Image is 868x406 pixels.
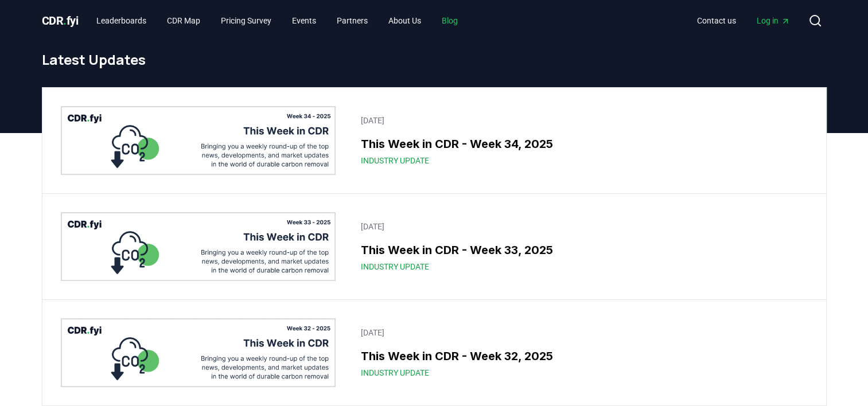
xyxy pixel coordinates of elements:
a: Events [283,10,325,31]
span: Industry Update [361,367,429,378]
h1: Latest Updates [42,50,827,69]
img: This Week in CDR - Week 33, 2025 blog post image [61,212,336,281]
img: This Week in CDR - Week 34, 2025 blog post image [61,106,336,175]
a: CDR Map [158,10,209,31]
a: Partners [328,10,377,31]
p: [DATE] [361,115,800,126]
p: [DATE] [361,221,800,232]
h3: This Week in CDR - Week 33, 2025 [361,241,800,259]
a: [DATE]This Week in CDR - Week 33, 2025Industry Update [354,214,807,279]
p: [DATE] [361,327,800,338]
span: . [63,14,67,28]
a: Pricing Survey [212,10,281,31]
span: Industry Update [361,155,429,166]
a: About Us [379,10,430,31]
h3: This Week in CDR - Week 32, 2025 [361,348,800,365]
a: [DATE]This Week in CDR - Week 32, 2025Industry Update [354,320,807,385]
nav: Main [688,10,799,31]
a: Blog [433,10,467,31]
a: Leaderboards [87,10,155,31]
a: Contact us [688,10,745,31]
nav: Main [87,10,467,31]
a: CDR.fyi [42,13,79,29]
span: Log in [757,15,790,26]
span: Industry Update [361,261,429,272]
img: This Week in CDR - Week 32, 2025 blog post image [61,318,336,387]
a: Log in [748,10,799,31]
a: [DATE]This Week in CDR - Week 34, 2025Industry Update [354,108,807,173]
span: CDR fyi [42,14,79,28]
h3: This Week in CDR - Week 34, 2025 [361,135,800,153]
